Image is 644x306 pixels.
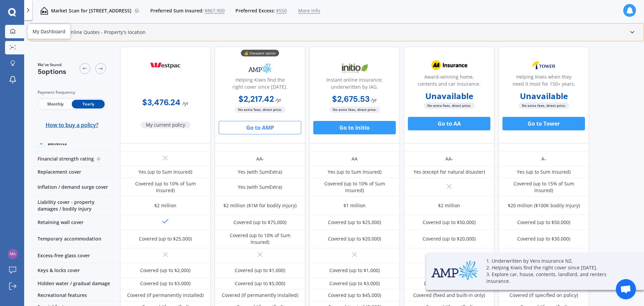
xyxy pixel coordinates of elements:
span: / yr [275,97,281,103]
div: Covered (up to 10% of Sum Insured) [314,180,395,194]
div: Covered (up to $20,000) [423,235,476,242]
div: AA- [445,156,453,162]
div: Covered (fixed and built-in only) [413,292,485,299]
div: Covered (up to $75,000) [233,219,286,226]
div: Recreational features [30,290,120,301]
div: Yes (except for natural disaster) [414,169,485,175]
span: $550 [276,7,287,14]
img: Tower.webp [522,57,566,74]
div: Covered (up to $2,000) [424,280,474,287]
div: $2 million [438,202,460,209]
div: 💰 Cheapest option [241,50,279,56]
div: Covered (up to 15% of Sum Insured) [503,180,584,194]
span: No extra fees, direct price. [329,106,380,113]
div: Retaining wall cover [30,215,120,230]
div: AA- [256,156,264,162]
span: / yr [182,100,189,106]
span: Yearly [72,100,105,108]
div: Temporary accommodation [30,230,120,248]
div: Covered (up to 10% of Sum Insured) [220,232,300,246]
p: 3. Explore car, house, contents, landlord, and renters insurance. [486,271,627,285]
div: Covered (up to $1,000) [235,267,285,274]
b: Unavailable [425,93,473,99]
button: Go to AA [408,117,490,130]
span: Monthly [39,100,72,108]
div: Covered (up to $45,000) [328,292,381,299]
span: / yr [371,97,377,103]
div: Covered (up to $3,000) [140,280,191,287]
img: Wespac.png [143,57,187,74]
div: Helping Kiwis when they need it most for 150+ years. [504,73,583,90]
div: Helping Kiwis find the right cover since [DATE]. [220,76,300,93]
p: 1. Underwritten by Vero Insurance NZ. [486,258,627,264]
div: Instant online insurance; underwritten by IAG. [315,76,394,93]
img: AMP.webp [238,60,282,77]
button: Go to AMP [219,121,301,134]
div: $1 million [343,202,366,209]
div: Open chat [616,279,636,299]
div: AA [352,156,358,162]
img: fe2800dd65f47be75430905521afa859 [8,249,18,259]
div: $2 million ($1M for bodily injury) [223,202,297,209]
div: Financial strength rating [30,151,120,166]
div: Covered (up to $20,000) [328,235,381,242]
div: Covered (up to $50,000) [517,219,570,226]
div: Covered (up to $25,000) [328,219,381,226]
span: No extra fees, direct price. [519,102,569,109]
div: Yes (up to Sum Insured) [517,169,571,175]
div: Covered (up to $2,000) [140,267,191,274]
img: AMP.webp [431,260,478,280]
div: Covered (up to $30,000) [517,235,570,242]
button: Go to Initio [313,121,396,134]
img: Initio.webp [332,60,377,77]
img: AA.webp [427,57,471,74]
div: Replacement cover [30,166,120,178]
div: Keys & locks cover [30,263,120,278]
div: Award-winning home, contents and car insurance. [410,73,489,90]
div: My Dashboard [33,28,65,35]
div: Liability cover - property damages / bodily injury [30,196,120,215]
div: Yes (up to Sum Insured) [139,169,192,175]
b: $2,675.53 [332,94,370,104]
span: No extra fees, direct price. [235,106,285,113]
span: More info [298,7,320,14]
b: $3,476.24 [142,97,180,107]
span: Preferred Excess: [235,7,275,14]
div: Yes (with SumExtra) [238,184,282,190]
span: We've found [38,62,66,68]
span: $867,900 [205,7,225,14]
div: Covered (up to $1,000) [329,267,380,274]
div: Inflation / demand surge cover [30,178,120,196]
p: 2. Helping Kiwis find the right cover since [DATE]. [486,264,627,271]
b: $2,217.42 [238,94,274,104]
span: Preferred Sum Insured: [150,7,204,14]
div: Payment frequency [38,89,106,96]
div: Limited Online Quotes - Property's location [38,29,146,36]
span: 5 options [38,67,66,76]
img: home-and-contents.b802091223b8502ef2dd.svg [40,7,48,15]
div: $2 million [154,202,176,209]
div: Covered (up to $50,000) [423,219,476,226]
span: How to buy a policy? [46,122,98,128]
div: A- [541,156,546,162]
div: Covered (up to 10% of Sum Insured) [125,180,206,194]
b: Unavailable [520,93,568,99]
button: Go to Tower [502,117,585,130]
span: No extra fees, direct price. [424,102,475,109]
div: Covered (if permanently installed) [127,292,204,299]
div: Excess-free glass cover [30,248,120,263]
div: $20 million ($100K bodily injury) [508,202,580,209]
div: Covered (up to $5,000) [235,280,285,287]
span: My current policy [141,122,191,128]
div: Covered (up to $25,000) [139,235,192,242]
div: Benefits [48,140,67,146]
p: Market Scan for [STREET_ADDRESS] [51,7,131,14]
div: Hidden water / gradual damage [30,278,120,290]
div: Covered (up to $3,000) [329,280,380,287]
div: Yes (up to Sum Insured) [328,169,381,175]
div: Covered (if specified on policy) [509,292,578,299]
div: Covered (if permanently installed) [222,292,298,299]
div: Yes (with SumExtra) [238,169,282,175]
